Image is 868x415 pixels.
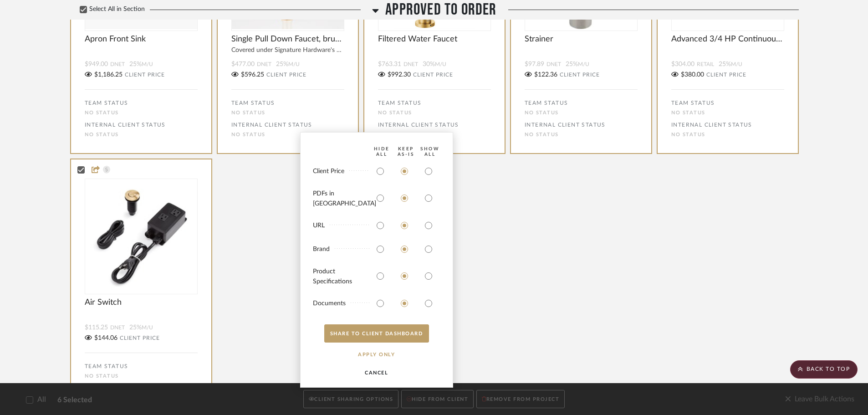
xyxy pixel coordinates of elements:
[313,167,370,177] div: Client Price
[324,324,429,343] button: SHARE TO CLIENT Dashboard
[313,245,370,255] div: Brand
[303,390,398,409] button: CLIENT SHARING OPTIONS
[348,364,405,382] button: CANCEL
[790,360,858,379] scroll-to-top-button: BACK TO TOP
[394,146,418,157] div: Keep AS-IS
[476,390,565,409] button: REMOVE FROM PROJECT
[57,394,92,405] span: 6 Selected
[418,146,442,157] div: SHOW ALL
[313,189,370,209] div: PDFs in [GEOGRAPHIC_DATA]
[313,267,370,287] div: Product Specifications
[313,299,370,309] div: Documents
[348,345,405,364] button: APPLY Only
[313,221,370,231] div: URL
[401,390,474,409] button: HIDE FROM CLIENT
[370,146,394,157] div: HIDE All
